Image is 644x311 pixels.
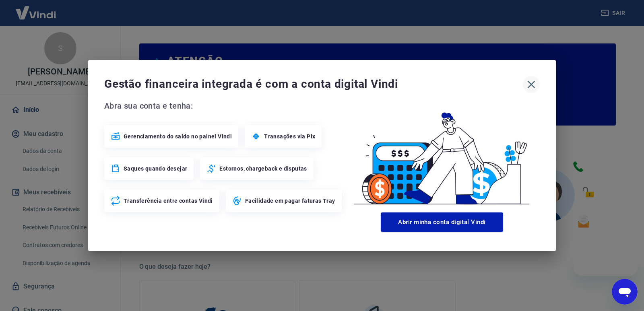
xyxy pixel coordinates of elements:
[124,132,232,140] span: Gerenciamento do saldo no painel Vindi
[612,279,638,305] iframe: Botão para abrir a janela de mensagens
[124,165,187,173] span: Saques quando desejar
[344,99,540,209] img: Good Billing
[264,132,315,140] span: Transações via Pix
[104,76,523,92] span: Gestão financeira integrada é com a conta digital Vindi
[381,212,503,232] button: Abrir minha conta digital Vindi
[574,258,638,276] iframe: Mensagem da empresa
[219,165,307,173] span: Estornos, chargeback e disputas
[124,197,213,205] span: Transferência entre contas Vindi
[104,99,344,112] span: Abra sua conta e tenha:
[245,197,335,205] span: Facilidade em pagar faturas Tray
